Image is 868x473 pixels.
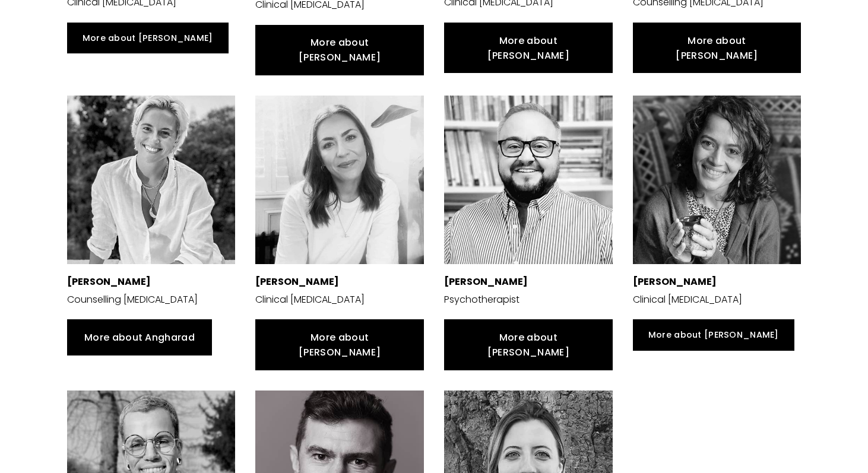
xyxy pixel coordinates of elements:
a: More about [PERSON_NAME] [444,23,613,73]
a: More about [PERSON_NAME] [633,23,802,73]
a: More about [PERSON_NAME] [67,23,229,53]
p: [PERSON_NAME] [444,274,613,291]
p: [PERSON_NAME] [255,274,424,291]
a: More about [PERSON_NAME] [444,319,613,370]
p: Clinical [MEDICAL_DATA] [255,291,424,309]
strong: [PERSON_NAME] [633,275,717,288]
a: More about Angharad [67,319,213,355]
p: Psychotherapist [444,291,613,309]
p: [PERSON_NAME] [67,274,236,291]
a: More about [PERSON_NAME] [633,319,794,350]
a: More about [PERSON_NAME] [255,319,424,370]
p: Clinical [MEDICAL_DATA] [633,291,802,309]
p: Counselling [MEDICAL_DATA] [67,291,236,309]
a: More about [PERSON_NAME] [255,25,424,75]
